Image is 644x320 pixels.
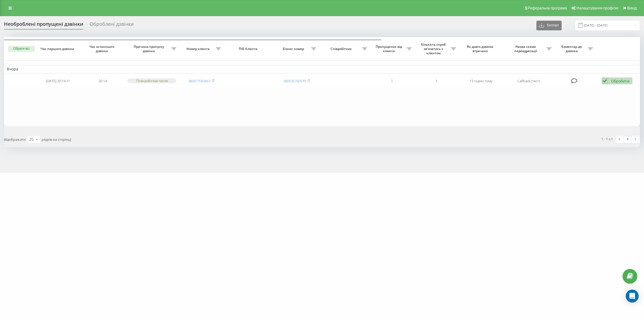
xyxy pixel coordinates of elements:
[8,46,35,52] button: Обрати всі
[463,45,499,53] span: Як довго дзвінок втрачено
[601,136,613,142] div: 1 - 1 з 1
[127,45,171,53] span: Причина пропуску дзвінка
[182,47,216,51] span: Номер клієнта
[4,137,25,142] span: Відображати
[4,65,640,73] td: Вчора
[611,78,630,84] div: Обробити
[370,74,414,88] td: 1
[85,45,120,53] span: Час останнього дзвінка
[503,74,554,88] td: Callback (тест)
[624,136,632,143] a: 1
[277,47,311,51] span: Бізнес номер
[36,74,80,88] td: [DATE] 20:14:11
[372,45,407,53] span: Пропущених від клієнта
[283,78,306,83] a: 380635790579
[626,290,639,303] div: Open Intercom Messenger
[228,47,269,51] span: ПІБ Клієнта
[417,42,451,55] span: Кількість спроб зв'язатись з клієнтом
[627,6,637,10] span: Вихід
[557,45,588,53] span: Коментар до дзвінка
[29,137,34,142] div: 25
[41,47,76,51] span: Час першого дзвінка
[576,6,618,10] span: Налаштування профілю
[42,137,71,142] span: рядків на сторінці
[188,78,211,83] a: 380677093667
[90,21,134,30] div: Оброблені дзвінки
[127,78,176,83] div: Поза робочим часом
[321,47,362,51] span: Співробітник
[459,74,503,88] td: 13 годин тому
[528,6,567,10] span: Реферальна програма
[80,74,125,88] td: 20:14
[536,21,562,30] button: Експорт
[506,45,547,53] span: Назва схеми переадресації
[414,74,459,88] td: 1
[4,21,83,30] div: Необроблені пропущені дзвінки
